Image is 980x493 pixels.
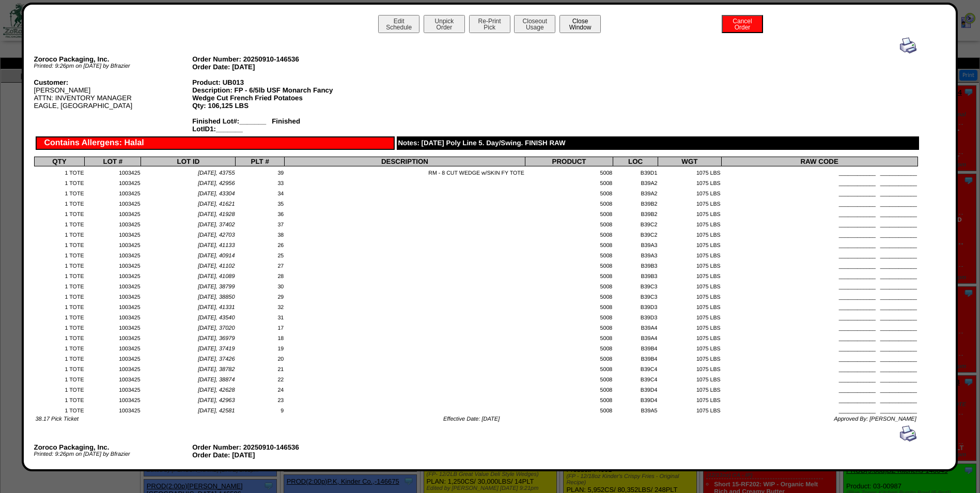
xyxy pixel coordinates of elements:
th: LOC [613,157,658,166]
span: [DATE], 43755 [198,170,235,176]
td: B39A3 [613,239,658,249]
img: print.gif [900,37,916,54]
th: PRODUCT [525,157,613,166]
td: 1 TOTE [34,280,85,290]
th: PLT # [236,157,285,166]
td: 1003425 [85,342,141,352]
span: [DATE], 38782 [198,366,235,373]
img: print.gif [900,425,916,442]
td: B39C3 [613,290,658,301]
td: 1003425 [85,187,141,197]
span: [DATE], 42703 [198,232,235,238]
td: 1075 LBS [658,311,721,321]
td: ____________ ____________ [721,228,917,239]
td: B39A4 [613,321,658,332]
td: B39B4 [613,352,658,363]
span: [DATE], 38874 [198,377,235,383]
td: B39B2 [613,197,658,208]
td: 1075 LBS [658,270,721,280]
td: 5008 [525,249,613,259]
td: 17 [236,321,285,332]
td: 1003425 [85,383,141,394]
td: 1 TOTE [34,197,85,208]
td: 19 [236,342,285,352]
td: 1 TOTE [34,404,85,414]
td: ____________ ____________ [721,208,917,218]
td: 1 TOTE [34,249,85,259]
td: 1 TOTE [34,383,85,394]
td: B39A5 [613,404,658,414]
td: 1075 LBS [658,228,721,239]
td: B39D3 [613,311,658,321]
button: CloseWindow [559,15,601,33]
td: ____________ ____________ [721,197,917,208]
div: Description: FP - 6/5lb USF Monarch Fancy Wedge Cut French Fried Potatoes [192,86,351,102]
td: 1075 LBS [658,321,721,332]
td: 1075 LBS [658,301,721,311]
td: 1003425 [85,311,141,321]
td: ____________ ____________ [721,383,917,394]
td: 1 TOTE [34,218,85,228]
span: [DATE], 41089 [198,273,235,280]
span: [DATE], 43304 [198,191,235,197]
td: 1 TOTE [34,301,85,311]
td: 24 [236,383,285,394]
div: Qty: 106,125 LBS [192,102,351,110]
td: 1075 LBS [658,166,721,177]
td: ____________ ____________ [721,332,917,342]
td: B39A2 [613,177,658,187]
div: Order Date: [DATE] [192,63,351,71]
td: 5008 [525,363,613,373]
td: 1 TOTE [34,208,85,218]
td: 1 TOTE [34,352,85,363]
td: 1 TOTE [34,394,85,404]
td: ____________ ____________ [721,290,917,301]
td: ____________ ____________ [721,301,917,311]
td: ____________ ____________ [721,270,917,280]
a: CloseWindow [558,23,602,31]
span: [DATE], 37402 [198,222,235,228]
div: Notes: [DATE] Poly Line 5. Day/Swing. FINISH RAW [397,136,919,150]
td: 1075 LBS [658,352,721,363]
td: 5008 [525,197,613,208]
td: 1075 LBS [658,404,721,414]
td: B39A4 [613,332,658,342]
td: 33 [236,177,285,187]
td: 1 TOTE [34,342,85,352]
span: Effective Date: [DATE] [443,416,500,422]
span: [DATE], 36979 [198,335,235,342]
td: 1 TOTE [34,373,85,383]
td: 30 [236,280,285,290]
td: 5008 [525,239,613,249]
td: B39A3 [613,249,658,259]
td: B39B4 [613,342,658,352]
td: 1 TOTE [34,270,85,280]
td: 5008 [525,342,613,352]
td: B39B3 [613,270,658,280]
span: [DATE], 37419 [198,346,235,352]
td: 1003425 [85,404,141,414]
td: 5008 [525,321,613,332]
td: 1003425 [85,332,141,342]
td: 1075 LBS [658,187,721,197]
td: 1075 LBS [658,218,721,228]
td: B39C4 [613,373,658,383]
button: EditSchedule [378,15,419,33]
td: 1075 LBS [658,332,721,342]
td: 1 TOTE [34,239,85,249]
span: [DATE], 42581 [198,408,235,414]
span: [DATE], 41331 [198,304,235,311]
td: 1 TOTE [34,177,85,187]
div: Order Number: 20250910-146536 [192,55,351,63]
span: [DATE], 37020 [198,325,235,331]
td: 36 [236,208,285,218]
td: 1 TOTE [34,311,85,321]
td: 1075 LBS [658,290,721,301]
td: ____________ ____________ [721,177,917,187]
td: 5008 [525,218,613,228]
span: [DATE], 41133 [198,242,235,249]
td: 1075 LBS [658,259,721,270]
td: B39B3 [613,259,658,270]
td: 1003425 [85,373,141,383]
td: 29 [236,290,285,301]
